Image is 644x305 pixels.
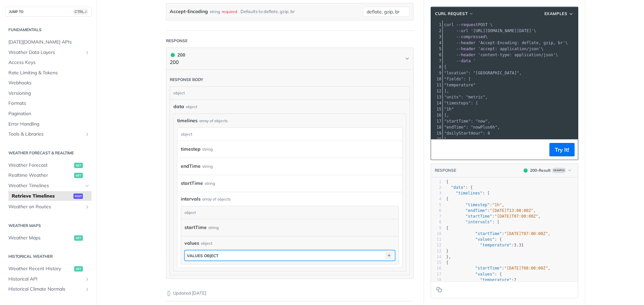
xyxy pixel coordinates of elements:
span: \ [444,34,488,39]
span: "[DATE]T13:00:00Z" [490,208,533,213]
div: 200 200200 [166,70,414,279]
span: \ [444,53,558,57]
span: [DATE][DOMAIN_NAME] APIs [8,39,90,46]
button: 200 200200 [170,51,410,66]
span: Weather on Routes [8,204,83,210]
div: 15 [431,260,441,265]
div: 17 [431,118,442,124]
div: required [222,7,237,16]
span: Weather Maps [8,235,72,241]
a: Formats [5,98,92,108]
div: 6 [431,52,442,58]
div: 18 [431,277,441,283]
label: endTime [181,161,201,171]
span: 'content-type: application/json' [478,53,555,57]
a: Tools & LibrariesShow subpages for Tools & Libraries [5,129,92,139]
div: string [208,223,219,232]
p: 200 [170,59,185,66]
span: Rate Limiting & Tokens [8,70,90,76]
div: string [210,7,220,16]
span: ], [444,89,449,93]
div: 19 [431,130,442,136]
div: 13 [431,248,441,254]
span: : { [446,185,473,190]
div: 3 [431,190,441,196]
span: "intervals" [466,220,492,224]
button: cURL Request [433,10,476,17]
span: Pagination [8,110,90,117]
a: Weather on RoutesShow subpages for Weather on Routes [5,202,92,212]
span: ' [473,59,476,63]
span: --url [456,28,468,33]
button: Show subpages for Weather on Routes [85,204,90,210]
div: 3 [431,34,442,40]
span: post [73,194,83,199]
span: cURL Request [435,11,468,17]
span: \ [444,41,568,45]
span: 200 [524,168,528,172]
div: 4 [431,40,442,46]
span: Historical API [8,276,83,283]
h2: Weather Maps [5,223,92,229]
button: Show subpages for Historical API [85,277,90,282]
span: : { [446,272,502,277]
span: "timestep" [466,203,490,207]
button: Hide subpages for Weather Timelines [85,183,90,188]
span: --data [456,59,471,63]
div: 4 [431,196,441,202]
div: object [186,104,197,110]
button: values object [185,250,395,260]
div: 6 [431,208,441,214]
span: Weather Data Layers [8,49,83,56]
span: 'Accept-Encoding: deflate, gzip, br' [478,41,565,45]
a: Realtime Weatherget [5,170,92,180]
div: object [170,87,408,99]
span: { [446,179,448,184]
span: } [446,249,448,253]
h2: Weather Forecast & realtime [5,150,92,156]
div: 11 [431,82,442,88]
svg: Chevron [405,56,410,61]
div: 15 [431,106,442,112]
span: : { [446,237,502,242]
div: 17 [431,272,441,277]
span: "values" [475,237,495,242]
a: [DATE][DOMAIN_NAME] APIs [5,37,92,47]
span: : [446,243,524,247]
span: Examples [544,11,568,17]
div: 11 [431,237,441,242]
span: ], [444,113,449,118]
span: Weather Forecast [8,162,72,169]
span: "temperature" [480,243,512,247]
div: 18 [431,124,442,130]
h2: Fundamentals [5,27,92,33]
div: 200 [170,51,185,59]
span: --header [456,53,476,57]
a: Weather Recent Historyget [5,264,92,274]
span: \ [444,47,543,51]
a: Weather TimelinesHide subpages for Weather Timelines [5,181,92,191]
span: "location": "[GEOGRAPHIC_DATA]", [444,71,522,75]
span: Versioning [8,90,90,97]
button: Copy to clipboard [434,285,444,295]
span: { [446,226,448,230]
span: Formats [8,100,90,107]
span: "data" [451,185,465,190]
span: Tools & Libraries [8,131,83,138]
span: get [74,173,83,178]
span: } [444,137,446,142]
span: "timesteps": [ [444,101,478,105]
span: "dailyStartHour": 6 [444,131,490,136]
button: JUMP TOCTRL-/ [5,7,92,17]
span: values [184,240,199,247]
span: "endTime": "nowPlus6h", [444,125,500,130]
div: array of objects [202,196,231,202]
span: data [173,103,184,110]
a: Webhooks [5,78,92,88]
div: array of objects [199,118,228,124]
span: --compressed [456,34,485,39]
div: 12 [431,242,441,248]
span: "[DATE]T07:00:00Z" [495,214,538,219]
span: Error Handling [8,121,90,128]
span: : [ [446,191,490,196]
